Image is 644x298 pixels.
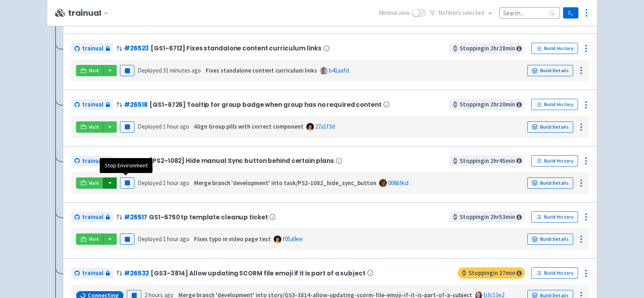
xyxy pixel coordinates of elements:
[120,121,134,133] button: Pause
[315,123,335,130] a: 27a1f3d
[531,43,578,54] a: Build History
[527,65,573,76] a: Build Details
[163,235,189,243] time: 1 hour ago
[527,121,573,133] a: Build Details
[449,99,525,110] span: Stopping in 2 hr 20 min
[68,8,112,18] button: trainual
[283,235,303,243] a: f05a9ee
[82,156,103,166] span: trainual
[163,179,189,187] time: 1 hour ago
[71,99,113,110] a: trainual
[163,123,189,130] time: 1 hour ago
[138,67,201,74] span: Deployed
[449,43,525,54] span: Stopping in 2 hr 28 min
[194,179,376,187] strong: Merge branch 'development' into task/PS2-1082_hide_sync_button
[71,43,113,54] a: trainual
[388,179,409,187] a: 006b9cd
[527,177,573,189] a: Build Details
[138,123,189,130] span: Deployed
[531,267,578,279] a: Build History
[329,67,349,74] a: b41aafd
[82,100,103,109] span: trainual
[563,7,578,19] a: Terminal
[124,156,148,165] a: #26531
[462,9,484,17] span: selected
[151,270,365,277] span: [GS3-3814] Allow updating SCORM file emoji if it is part of a subject
[76,121,103,133] a: Visit
[89,180,99,186] span: Visit
[120,65,134,76] button: Pause
[449,211,525,223] span: Stopping in 2 hr 53 min
[449,155,525,167] span: Stopping in 2 hr 45 min
[124,213,147,221] a: #26517
[194,235,271,243] strong: Fixes typo in video page test
[149,157,334,164] span: [PS2-1082] Hide manual Sync button behind certain plans
[124,44,149,52] a: #26523
[76,233,103,245] a: Visit
[120,177,134,189] button: Pause
[458,267,525,279] span: Stopping in 27 min
[71,212,113,223] a: trainual
[71,156,113,167] a: trainual
[438,8,484,18] span: No filter s
[82,44,103,53] span: trainual
[206,67,317,74] strong: Fixes standalone content curriculum links
[82,269,103,278] span: trainual
[89,67,99,74] span: Visit
[531,155,578,167] a: Build History
[124,269,149,277] a: #26532
[89,124,99,130] span: Visit
[71,268,113,279] a: trainual
[531,211,578,223] a: Build History
[379,8,410,18] span: Minimal view
[531,99,578,110] a: Build History
[138,235,189,243] span: Deployed
[76,65,103,76] a: Visit
[527,233,573,245] a: Build Details
[151,45,321,52] span: [GS1-6712] Fixes standalone content curriculum links
[82,213,103,222] span: trainual
[138,179,189,187] span: Deployed
[149,214,268,221] span: GS1-6750 tp template cleanup ticket
[89,236,99,242] span: Visit
[149,101,381,108] span: [GS1-6726] Tooltip for group badge when group has no required content
[500,7,560,18] input: Search...
[76,177,103,189] a: Visit
[163,67,201,74] time: 31 minutes ago
[124,100,148,109] a: #26518
[120,233,134,245] button: Pause
[194,123,303,130] strong: Align Group pills with correct component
